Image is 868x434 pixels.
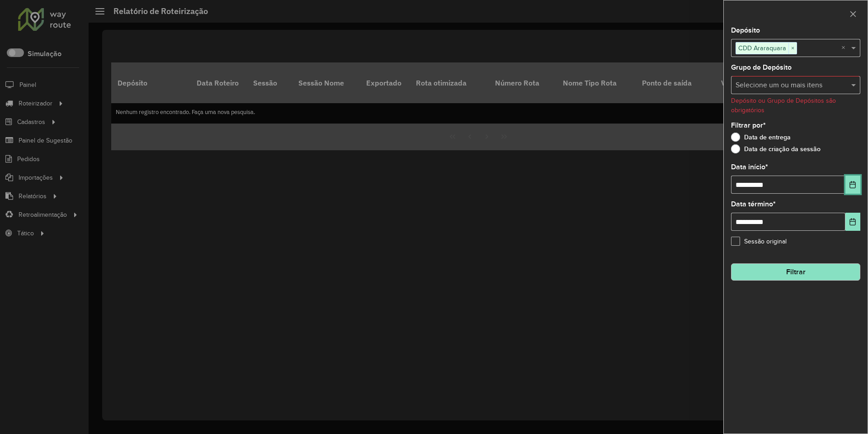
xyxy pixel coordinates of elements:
span: Clear all [841,43,849,53]
formly-validation-message: Depósito ou Grupo de Depósitos são obrigatórios [731,97,836,114]
label: Data início [731,162,768,172]
button: Filtrar [731,263,860,281]
label: Grupo de Depósito [731,62,792,73]
button: Choose Date [845,176,860,194]
span: × [788,43,797,54]
label: Sessão original [731,237,787,246]
label: Data término [731,199,776,210]
label: Filtrar por [731,120,766,131]
span: CDD Araraquara [736,43,788,53]
label: Depósito [731,25,760,36]
button: Choose Date [845,213,860,231]
label: Data de entrega [731,133,791,142]
label: Data de criação da sessão [731,144,821,153]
